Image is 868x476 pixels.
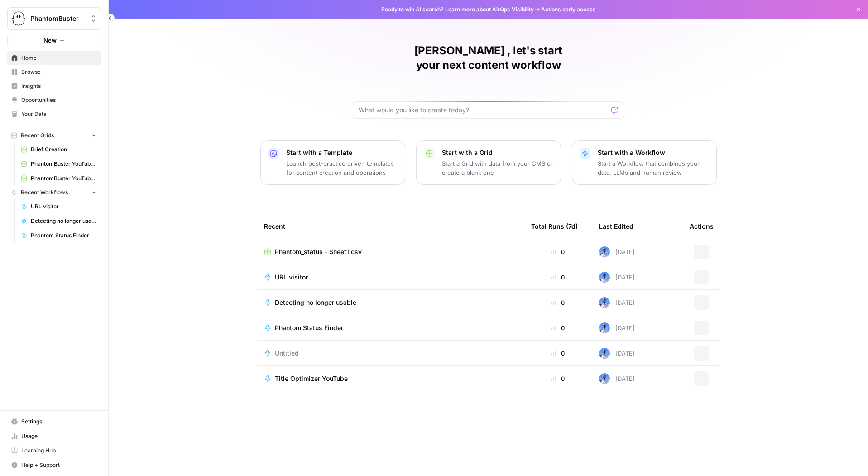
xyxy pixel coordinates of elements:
[275,349,299,358] span: Untitled
[21,54,97,62] span: Home
[7,458,101,472] button: Help + Support
[21,418,97,426] span: Settings
[7,79,101,93] a: Insights
[7,7,101,30] button: Workspace: PhantomBuster
[17,199,101,214] a: URL visitor
[31,217,97,225] span: Detecting no longer usable
[21,461,97,469] span: Help + Support
[7,186,101,199] button: Recent Workflows
[531,349,585,358] div: 0
[21,432,97,440] span: Usage
[275,323,343,332] span: Phantom Status Finder
[599,297,610,308] img: qfx2aq2oxhfcpd8zumbrfiukns3t
[531,298,585,307] div: 0
[599,272,610,283] img: qfx2aq2oxhfcpd8zumbrfiukns3t
[598,159,709,177] p: Start a Workflow that combines your data, LLMs and human review
[21,188,68,197] span: Recent Workflows
[572,140,717,185] button: Start with a WorkflowStart a Workflow that combines your data, LLMs and human review
[286,159,398,177] p: Launch best-practice driven templates for content creation and operations
[264,349,517,358] a: Untitled
[599,322,635,333] div: [DATE]
[275,298,356,307] span: Detecting no longer usable
[275,247,362,256] span: Phantom_status - Sheet1.csv
[599,348,610,359] img: qfx2aq2oxhfcpd8zumbrfiukns3t
[286,148,398,157] p: Start with a Template
[275,273,308,282] span: URL visitor
[7,107,101,121] a: Your Data
[21,110,97,118] span: Your Data
[599,373,635,384] div: [DATE]
[599,246,610,257] img: qfx2aq2oxhfcpd8zumbrfiukns3t
[353,43,624,72] h1: [PERSON_NAME] , let's start your next content workflow
[599,348,635,359] div: [DATE]
[21,447,97,455] span: Learning Hub
[31,160,97,168] span: PhantomBuster YouTube Channel Videos.csv
[599,297,635,308] div: [DATE]
[7,414,101,429] a: Settings
[17,157,101,171] a: PhantomBuster YouTube Channel Videos.csv
[264,247,517,256] a: Phantom_status - Sheet1.csv
[7,93,101,107] a: Opportunities
[7,129,101,142] button: Recent Grids
[43,36,57,45] span: New
[264,214,517,239] div: Recent
[21,82,97,90] span: Insights
[531,323,585,332] div: 0
[7,34,101,47] button: New
[531,214,578,239] div: Total Runs (7d)
[531,247,585,256] div: 0
[442,159,553,177] p: Start a Grid with data from your CMS or create a blank one
[17,228,101,243] a: Phantom Status Finder
[599,373,610,384] img: qfx2aq2oxhfcpd8zumbrfiukns3t
[17,171,101,186] a: PhantomBuster YouTube Channel Videos - PhantomBuster YouTube Channel Videos.csv
[31,231,97,240] span: Phantom Status Finder
[10,10,27,27] img: PhantomBuster Logo
[275,374,348,383] span: Title Optimizer YouTube
[31,202,97,211] span: URL visitor
[599,322,610,333] img: qfx2aq2oxhfcpd8zumbrfiukns3t
[21,131,54,139] span: Recent Grids
[7,65,101,79] a: Browse
[21,68,97,76] span: Browse
[264,374,517,383] a: Title Optimizer YouTube
[260,140,405,185] button: Start with a TemplateLaunch best-practice driven templates for content creation and operations
[7,51,101,65] a: Home
[442,148,553,157] p: Start with a Grid
[381,5,534,14] span: Ready to win AI search? about AirOps Visibility
[599,214,633,239] div: Last Edited
[598,148,709,157] p: Start with a Workflow
[445,6,475,13] a: Learn more
[359,106,608,115] input: What would you like to create today?
[599,246,635,257] div: [DATE]
[31,145,97,154] span: Brief Creation
[30,14,85,23] span: PhantomBuster
[264,273,517,282] a: URL visitor
[7,429,101,443] a: Usage
[7,443,101,458] a: Learning Hub
[531,374,585,383] div: 0
[31,174,97,183] span: PhantomBuster YouTube Channel Videos - PhantomBuster YouTube Channel Videos.csv
[541,5,596,14] span: Actions early access
[264,298,517,307] a: Detecting no longer usable
[17,214,101,228] a: Detecting no longer usable
[17,142,101,157] a: Brief Creation
[599,272,635,283] div: [DATE]
[690,214,714,239] div: Actions
[416,140,561,185] button: Start with a GridStart a Grid with data from your CMS or create a blank one
[531,273,585,282] div: 0
[21,96,97,104] span: Opportunities
[264,323,517,332] a: Phantom Status Finder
